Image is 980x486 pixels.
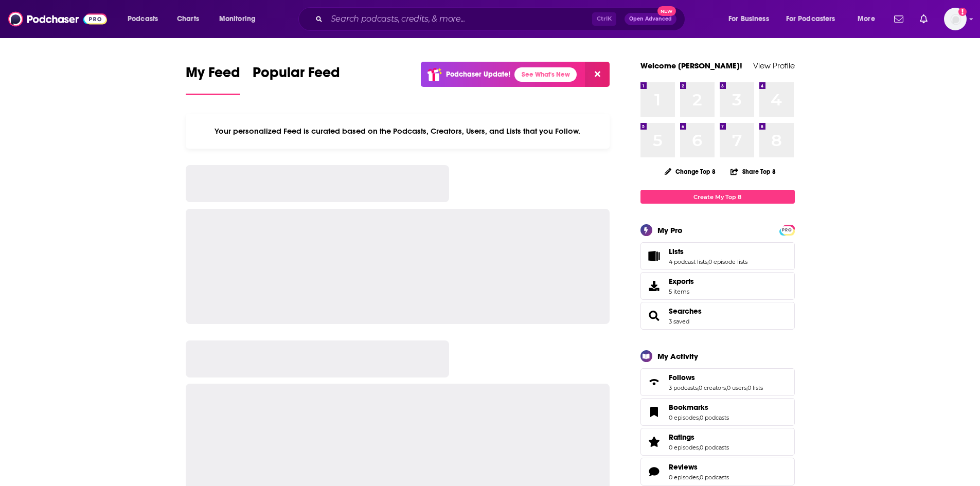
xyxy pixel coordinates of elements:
[669,373,695,382] span: Follows
[669,462,729,472] a: Reviews
[644,279,665,293] span: Exports
[669,403,708,412] span: Bookmarks
[514,67,577,82] a: See What's New
[700,444,729,451] a: 0 podcasts
[747,384,763,391] a: 0 lists
[669,462,698,472] span: Reviews
[698,384,699,391] span: ,
[625,13,676,25] button: Open AdvancedNew
[644,435,665,449] a: Ratings
[8,9,107,29] img: Podchaser - Follow, Share and Rate Podcasts
[669,247,684,256] span: Lists
[644,464,665,479] a: Reviews
[699,414,700,421] span: ,
[640,428,795,456] span: Ratings
[669,433,694,442] span: Ratings
[327,11,592,27] input: Search podcasts, credits, & more...
[786,12,835,26] span: For Podcasters
[640,272,795,300] a: Exports
[858,12,875,26] span: More
[669,277,694,286] span: Exports
[219,12,256,26] span: Monitoring
[644,309,665,323] a: Searches
[730,161,776,182] button: Share Top 8
[640,398,795,426] span: Bookmarks
[669,373,763,382] a: Follows
[779,11,850,27] button: open menu
[746,384,747,391] span: ,
[186,64,240,87] span: My Feed
[781,226,793,233] a: PRO
[177,12,199,26] span: Charts
[944,8,967,30] span: Logged in as ElaineatWink
[699,384,726,391] a: 0 creators
[308,7,695,31] div: Search podcasts, credits, & more...
[958,8,967,16] svg: Add a profile image
[753,61,795,70] a: View Profile
[944,8,967,30] button: Show profile menu
[721,11,782,27] button: open menu
[669,247,747,256] a: Lists
[669,414,699,421] a: 0 episodes
[707,258,708,265] span: ,
[699,444,700,451] span: ,
[669,444,699,451] a: 0 episodes
[669,384,698,391] a: 3 podcasts
[728,12,769,26] span: For Business
[916,10,932,28] a: Show notifications dropdown
[253,64,340,87] span: Popular Feed
[658,165,722,178] button: Change Top 8
[708,258,747,265] a: 0 episode lists
[669,318,689,325] a: 3 saved
[944,8,967,30] img: User Profile
[699,474,700,481] span: ,
[700,474,729,481] a: 0 podcasts
[640,458,795,485] span: Reviews
[644,249,665,263] a: Lists
[640,302,795,330] span: Searches
[640,242,795,270] span: Lists
[781,226,793,234] span: PRO
[726,384,727,391] span: ,
[170,11,205,27] a: Charts
[592,12,616,26] span: Ctrl K
[669,403,729,412] a: Bookmarks
[186,64,240,95] a: My Feed
[640,190,795,204] a: Create My Top 8
[629,16,672,22] span: Open Advanced
[640,61,742,70] a: Welcome [PERSON_NAME]!
[669,288,694,295] span: 5 items
[212,11,269,27] button: open menu
[644,405,665,419] a: Bookmarks
[253,64,340,95] a: Popular Feed
[669,307,702,316] a: Searches
[700,414,729,421] a: 0 podcasts
[657,225,683,235] div: My Pro
[120,11,171,27] button: open menu
[669,433,729,442] a: Ratings
[890,10,907,28] a: Show notifications dropdown
[669,258,707,265] a: 4 podcast lists
[850,11,888,27] button: open menu
[657,351,698,361] div: My Activity
[186,114,610,149] div: Your personalized Feed is curated based on the Podcasts, Creators, Users, and Lists that you Follow.
[657,6,676,16] span: New
[644,375,665,389] a: Follows
[128,12,158,26] span: Podcasts
[727,384,746,391] a: 0 users
[640,368,795,396] span: Follows
[669,474,699,481] a: 0 episodes
[446,70,510,79] p: Podchaser Update!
